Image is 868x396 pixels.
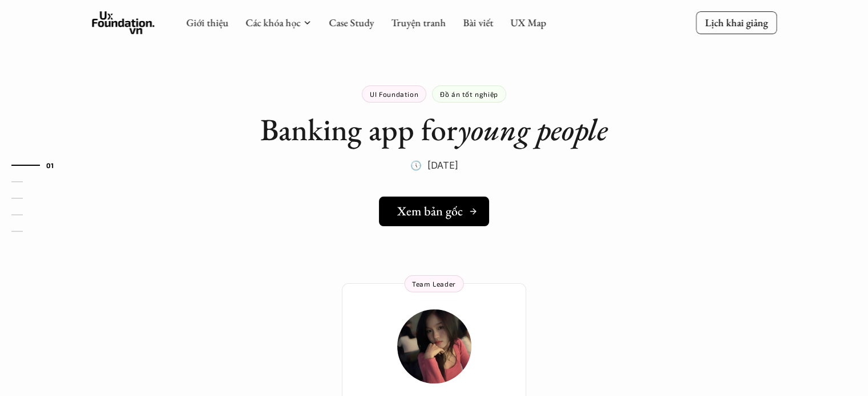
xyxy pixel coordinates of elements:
a: Lịch khai giảng [696,11,777,34]
p: Lịch khai giảng [705,16,768,29]
p: UI Foundation [370,90,418,98]
h1: Banking app for [260,111,608,148]
a: Truyện tranh [391,16,446,29]
h5: Xem bản gốc [397,204,463,219]
a: 01 [11,158,66,172]
a: Bài viết [463,16,493,29]
em: young people [458,109,608,149]
strong: 01 [46,161,54,169]
strong: 05 [29,227,38,235]
p: Đồ án tốt nghiệp [440,90,498,98]
p: Team Leader [412,280,456,288]
a: Xem bản gốc [379,197,489,226]
a: Giới thiệu [186,16,228,29]
strong: 04 [29,210,38,218]
strong: 02 [29,177,38,185]
p: 🕔 [DATE] [410,157,458,174]
a: Các khóa học [245,16,300,29]
a: Case Study [329,16,374,29]
a: UX Map [510,16,546,29]
strong: 03 [29,194,38,202]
